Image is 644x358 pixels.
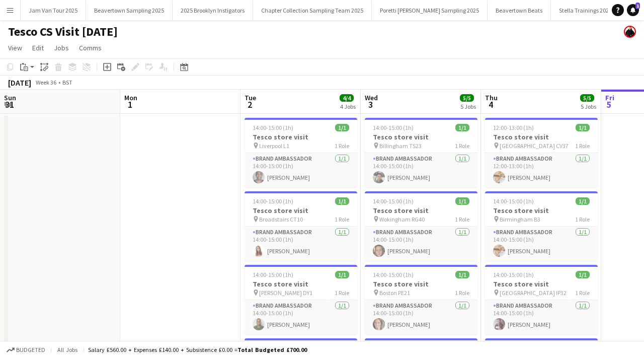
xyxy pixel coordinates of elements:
[365,191,477,261] div: 14:00-15:00 (1h)1/1Tesco store visit Wokingham RG401 RoleBrand Ambassador1/114:00-15:00 (1h)[PERS...
[259,142,289,150] span: Liverpool L1
[335,289,349,297] span: 1 Role
[365,118,477,187] app-job-card: 14:00-15:00 (1h)1/1Tesco store visit Billingham TS231 RoleBrand Ambassador1/114:00-15:00 (1h)[PER...
[365,279,477,289] h3: Tesco store visit
[5,344,47,355] button: Budgeted
[372,1,488,20] button: Poretti [PERSON_NAME] Sampling 2025
[16,346,45,353] span: Budgeted
[4,41,26,54] a: View
[493,271,534,278] span: 14:00-15:00 (1h)
[624,26,636,38] app-user-avatar: Danielle Ferguson
[455,142,469,150] span: 1 Role
[484,99,498,110] span: 4
[245,265,357,334] app-job-card: 14:00-15:00 (1h)1/1Tesco store visit [PERSON_NAME] DY11 RoleBrand Ambassador1/114:00-15:00 (1h)[P...
[363,99,378,110] span: 3
[50,41,73,54] a: Jobs
[259,216,303,223] span: Broadstairs CT10
[485,227,598,261] app-card-role: Brand Ambassador1/114:00-15:00 (1h)[PERSON_NAME]
[335,124,349,131] span: 1/1
[485,191,598,261] app-job-card: 14:00-15:00 (1h)1/1Tesco store visit Birmingham B31 RoleBrand Ambassador1/114:00-15:00 (1h)[PERSO...
[33,79,58,86] span: Week 36
[576,124,590,131] span: 1/1
[253,124,293,131] span: 14:00-15:00 (1h)
[485,206,598,215] h3: Tesco store visit
[32,43,44,52] span: Edit
[460,94,474,102] span: 5/5
[604,99,614,110] span: 5
[335,142,349,150] span: 1 Role
[605,93,614,102] span: Fri
[500,142,569,150] span: [GEOGRAPHIC_DATA] CV37
[485,132,598,141] h3: Tesco store visit
[340,103,356,110] div: 4 Jobs
[335,216,349,223] span: 1 Role
[493,124,534,131] span: 12:00-13:00 (1h)
[635,3,640,9] span: 1
[485,300,598,334] app-card-role: Brand Ambassador1/114:00-15:00 (1h)[PERSON_NAME]
[54,43,69,52] span: Jobs
[365,132,477,141] h3: Tesco store visit
[455,197,469,205] span: 1/1
[551,1,620,20] button: Stella Trainings 2025
[123,99,137,110] span: 1
[245,118,357,187] app-job-card: 14:00-15:00 (1h)1/1Tesco store visit Liverpool L11 RoleBrand Ambassador1/114:00-15:00 (1h)[PERSON...
[373,124,414,131] span: 14:00-15:00 (1h)
[237,346,307,353] span: Total Budgeted £700.00
[62,79,72,86] div: BST
[455,289,469,297] span: 1 Role
[627,4,639,16] a: 1
[335,271,349,278] span: 1/1
[340,94,354,102] span: 4/4
[485,265,598,334] app-job-card: 14:00-15:00 (1h)1/1Tesco store visit [GEOGRAPHIC_DATA] IP321 RoleBrand Ambassador1/114:00-15:00 (...
[28,41,48,54] a: Edit
[365,265,477,334] app-job-card: 14:00-15:00 (1h)1/1Tesco store visit Boston PE211 RoleBrand Ambassador1/114:00-15:00 (1h)[PERSON_...
[8,43,22,52] span: View
[455,216,469,223] span: 1 Role
[365,153,477,187] app-card-role: Brand Ambassador1/114:00-15:00 (1h)[PERSON_NAME]
[379,216,425,223] span: Wokingham RG40
[485,93,498,102] span: Thu
[485,153,598,187] app-card-role: Brand Ambassador1/112:00-13:00 (1h)[PERSON_NAME]
[500,289,567,297] span: [GEOGRAPHIC_DATA] IP32
[245,279,357,289] h3: Tesco store visit
[88,346,307,353] div: Salary £560.00 + Expenses £140.00 + Subsistence £0.00 =
[488,1,551,20] button: Beavertown Beats
[86,1,173,20] button: Beavertown Sampling 2025
[245,206,357,215] h3: Tesco store visit
[245,300,357,334] app-card-role: Brand Ambassador1/114:00-15:00 (1h)[PERSON_NAME]
[379,289,410,297] span: Boston PE21
[173,1,253,20] button: 2025 Brooklyn Instigators
[55,346,79,353] span: All jobs
[79,43,102,52] span: Comms
[576,197,590,205] span: 1/1
[124,93,137,102] span: Mon
[373,271,414,278] span: 14:00-15:00 (1h)
[245,191,357,261] app-job-card: 14:00-15:00 (1h)1/1Tesco store visit Broadstairs CT101 RoleBrand Ambassador1/114:00-15:00 (1h)[PE...
[8,78,31,88] div: [DATE]
[485,279,598,289] h3: Tesco store visit
[485,118,598,187] app-job-card: 12:00-13:00 (1h)1/1Tesco store visit [GEOGRAPHIC_DATA] CV371 RoleBrand Ambassador1/112:00-13:00 (...
[365,227,477,261] app-card-role: Brand Ambassador1/114:00-15:00 (1h)[PERSON_NAME]
[259,289,312,297] span: [PERSON_NAME] DY1
[575,216,590,223] span: 1 Role
[75,41,106,54] a: Comms
[243,99,256,110] span: 2
[365,93,378,102] span: Wed
[253,197,293,205] span: 14:00-15:00 (1h)
[580,94,594,102] span: 5/5
[500,216,540,223] span: Birmingham B3
[253,1,372,20] button: Chapter Collection Sampling Team 2025
[253,271,293,278] span: 14:00-15:00 (1h)
[335,197,349,205] span: 1/1
[245,93,256,102] span: Tue
[8,24,118,39] h1: Tesco CS Visit [DATE]
[575,289,590,297] span: 1 Role
[493,197,534,205] span: 14:00-15:00 (1h)
[3,99,16,110] span: 31
[365,300,477,334] app-card-role: Brand Ambassador1/114:00-15:00 (1h)[PERSON_NAME]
